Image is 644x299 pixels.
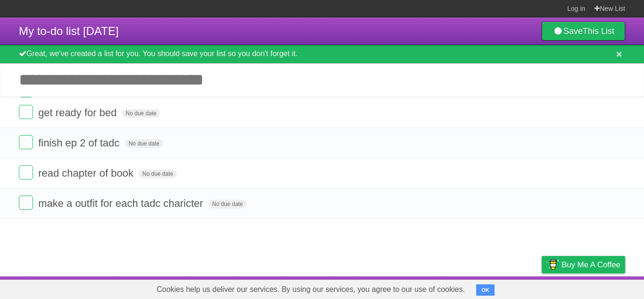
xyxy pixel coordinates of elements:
a: Developers [447,279,486,297]
label: Done [19,135,33,149]
a: About [416,279,436,297]
span: Cookies help us deliver our services. By using our services, you agree to our use of cookies. [147,280,474,299]
span: finish ep 2 of tadc [38,137,122,149]
a: Suggest a feature [566,279,625,297]
label: Done [19,165,33,179]
span: Buy me a coffee [561,256,620,273]
a: Privacy [529,279,554,297]
span: No due date [122,109,160,118]
label: Done [19,97,33,111]
span: read chapter of book [38,167,136,179]
b: This List [583,26,614,36]
a: Terms [497,279,518,297]
span: get ready for bed [38,107,119,119]
span: make a outfit for each tadc charicter [38,197,206,209]
span: No due date [125,139,163,148]
label: Done [19,105,33,119]
a: SaveThis List [542,22,625,41]
img: Buy me a coffee [546,256,559,273]
a: Buy me a coffee [542,256,625,273]
label: Done [19,196,33,210]
span: No due date [208,200,247,208]
span: My to-do list [DATE] [19,25,119,37]
span: No due date [139,170,177,178]
button: OK [476,284,495,296]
